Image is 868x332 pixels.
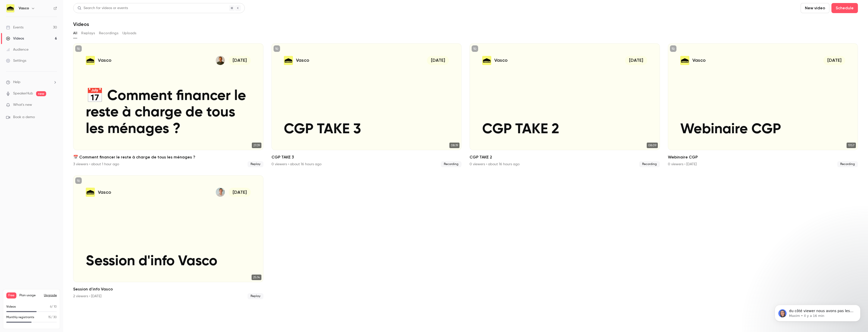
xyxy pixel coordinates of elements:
[494,57,508,63] p: Vasco
[837,161,858,167] span: Recording
[284,56,293,65] img: CGP TAKE 3
[680,121,845,138] p: Webinaire CGP
[482,56,491,65] img: CGP TAKE 2
[252,275,261,280] span: 25:14
[272,162,321,167] div: 0 viewers • about 16 hours ago
[86,253,251,270] p: Session d'info Vasco
[81,29,95,37] button: Replays
[48,315,57,320] p: / 30
[48,316,51,319] span: 15
[801,3,829,13] button: New video
[427,56,449,65] span: [DATE]
[272,154,462,160] h2: CGP TAKE 3
[73,3,858,329] section: Videos
[73,43,858,299] ul: Videos
[670,45,676,52] button: unpublished
[831,3,858,13] button: Schedule
[441,161,462,167] span: Recording
[692,57,706,63] p: Vasco
[99,29,118,37] button: Recordings
[6,80,57,85] li: help-dropdown-opener
[252,143,261,148] span: 27:39
[248,161,263,167] span: Replay
[13,91,33,96] a: SpeakerHub
[668,154,858,160] h2: Webinaire CGP
[73,43,263,167] li: 📅 Comment financer le reste à charge de tous les ménages ?
[274,45,280,52] button: unpublished
[6,292,16,298] span: Free
[50,305,51,308] span: 6
[284,121,449,138] p: CGP TAKE 3
[767,294,868,329] iframe: Intercom notifications message
[482,121,647,138] p: CGP TAKE 2
[472,45,478,52] button: unpublished
[86,88,251,138] p: 📅 Comment financer le reste à charge de tous les ménages ?
[625,56,647,65] span: [DATE]
[75,45,82,52] button: unpublished
[6,305,16,309] p: Videos
[449,143,459,148] span: 08:19
[6,36,24,41] div: Videos
[73,21,89,27] h1: Videos
[19,6,29,11] h6: Vasco
[6,25,23,30] div: Events
[229,188,251,197] span: [DATE]
[272,43,462,167] a: CGP TAKE 3Vasco[DATE]CGP TAKE 308:19CGP TAKE 30 viewers • about 16 hours agoRecording
[668,43,858,167] li: Webinaire CGP
[73,43,263,167] a: 📅 Comment financer le reste à charge de tous les ménages ?VascoSébastien Prot[DATE]📅 Comment fina...
[44,293,57,297] button: Upgrade
[19,293,41,297] span: Plan usage
[847,143,856,148] span: 17:57
[639,161,660,167] span: Recording
[36,91,46,96] span: new
[6,315,34,320] p: Monthly registrants
[6,4,14,12] img: Vasco
[98,189,111,195] p: Vasco
[229,56,251,65] span: [DATE]
[98,57,112,63] p: Vasco
[470,43,660,167] li: CGP TAKE 2
[50,305,57,309] p: / 10
[13,102,32,108] span: What's new
[216,188,225,197] img: Mathieu Guerchoux
[73,175,263,299] li: Session d'info Vasco
[647,143,658,148] span: 08:09
[73,29,77,37] button: All
[51,103,57,107] iframe: Noticeable Trigger
[77,6,128,11] div: Search for videos or events
[470,43,660,167] a: CGP TAKE 2Vasco[DATE]CGP TAKE 208:09CGP TAKE 20 viewers • about 16 hours agoRecording
[13,80,20,85] span: Help
[470,162,520,167] div: 0 viewers • about 16 hours ago
[668,162,697,167] div: 0 viewers • [DATE]
[73,175,263,299] a: Session d'info VascoVascoMathieu Guerchoux[DATE]Session d'info Vasco25:14Session d'info VascoVasc...
[216,56,225,65] img: Sébastien Prot
[668,43,858,167] a: Webinaire CGPVasco[DATE]Webinaire CGP17:57Webinaire CGP0 viewers • [DATE]Recording
[823,56,846,65] span: [DATE]
[73,162,119,167] div: 3 viewers • about 1 hour ago
[6,47,29,52] div: Audience
[680,56,689,65] img: Webinaire CGP
[470,154,660,160] h2: CGP TAKE 2
[75,177,82,184] button: unpublished
[86,188,95,197] img: Session d'info Vasco
[73,294,101,299] div: 2 viewers • [DATE]
[122,29,137,37] button: Uploads
[272,43,462,167] li: CGP TAKE 3
[13,115,35,120] span: Book a demo
[73,286,263,292] h2: Session d'info Vasco
[248,293,263,299] span: Replay
[6,58,26,63] div: Settings
[73,154,263,160] h2: 📅 Comment financer le reste à charge de tous les ménages ?
[296,57,309,63] p: Vasco
[86,56,95,65] img: 📅 Comment financer le reste à charge de tous les ménages ?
